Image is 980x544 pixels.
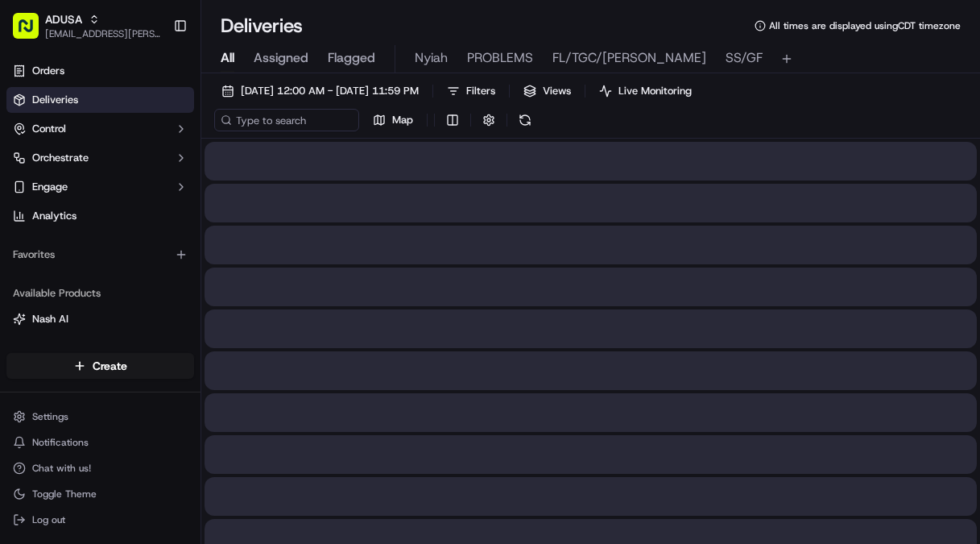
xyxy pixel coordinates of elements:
input: Type to search [214,109,359,131]
span: All times are displayed using CDT timezone [769,19,961,32]
button: Settings [6,405,194,428]
span: Live Monitoring [618,84,692,98]
span: Orchestrate [32,151,89,165]
a: Orders [6,58,194,84]
h1: Deliveries [221,13,303,39]
button: Orchestrate [6,145,194,171]
span: Control [32,122,66,136]
span: Log out [32,513,65,526]
button: Log out [6,509,194,531]
span: Notifications [32,436,89,449]
span: All [221,48,234,68]
button: Nash AI [6,306,194,332]
span: Create [93,358,127,374]
button: Map [366,109,420,131]
div: Available Products [6,280,194,306]
span: Engage [32,180,68,194]
a: Analytics [6,203,194,229]
span: [DATE] 12:00 AM - [DATE] 11:59 PM [241,84,419,98]
button: Refresh [514,109,536,131]
span: SS/GF [726,48,763,68]
span: Deliveries [32,93,78,107]
span: Views [543,84,571,98]
button: Chat with us! [6,457,194,480]
span: Flagged [328,48,375,68]
span: Map [392,113,413,127]
a: Deliveries [6,87,194,113]
button: Live Monitoring [592,80,699,102]
button: Filters [440,80,502,102]
button: Views [516,80,578,102]
div: Favorites [6,242,194,268]
button: Engage [6,174,194,200]
span: Analytics [32,209,76,223]
button: [DATE] 12:00 AM - [DATE] 11:59 PM [214,80,426,102]
span: PROBLEMS [467,48,533,68]
span: Filters [466,84,495,98]
span: Assigned [254,48,308,68]
button: [EMAIL_ADDRESS][PERSON_NAME][DOMAIN_NAME] [45,27,160,40]
button: ADUSA[EMAIL_ADDRESS][PERSON_NAME][DOMAIN_NAME] [6,6,167,45]
span: FL/TGC/[PERSON_NAME] [552,48,706,68]
span: Nyiah [415,48,448,68]
button: Notifications [6,431,194,454]
a: Nash AI [13,312,188,326]
button: Control [6,116,194,142]
span: Settings [32,410,68,423]
span: Nash AI [32,312,68,326]
span: Orders [32,64,64,78]
button: Create [6,353,194,379]
button: ADUSA [45,11,82,27]
span: Chat with us! [32,462,91,475]
button: Toggle Theme [6,483,194,505]
span: Toggle Theme [32,488,97,500]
